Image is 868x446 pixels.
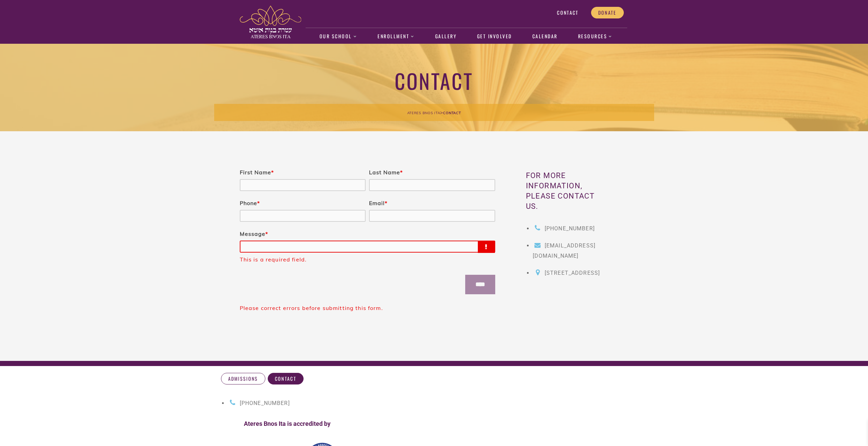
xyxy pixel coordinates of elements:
label: Last Name [369,169,403,176]
span: Donate [598,10,617,16]
a: [PHONE_NUMBER] [228,400,290,406]
a: [EMAIL_ADDRESS][DOMAIN_NAME] [533,242,595,259]
h3: For more information, please contact us. [526,171,608,212]
h1: Contact [214,68,654,93]
span: Admissions [228,376,258,382]
a: Our School [316,29,361,44]
h4: Ateres Bnos Ita is accredited by [223,420,352,428]
span: Contact [443,111,461,115]
span: [STREET_ADDRESS] [545,270,600,276]
a: Contact [550,7,586,18]
a: [PHONE_NUMBER] [533,225,595,232]
span: Contact [557,10,578,16]
a: Resources [574,29,616,44]
a: Get Involved [473,29,515,44]
label: First Name [240,169,274,176]
span: [PHONE_NUMBER] [545,225,595,232]
a: Admissions [221,373,265,384]
a: Enrollment [374,29,418,44]
span: Ateres Bnos Ita [407,111,440,115]
span: [PHONE_NUMBER] [240,400,290,406]
a: Donate [591,7,624,18]
a: Ateres Bnos Ita [407,109,440,116]
a: Calendar [529,29,561,44]
a: Gallery [431,29,460,44]
label: Message [240,230,268,237]
label: Email [369,200,387,206]
span: Contact [275,376,296,382]
a: Contact [268,373,304,384]
div: This is a required field. [240,254,492,265]
img: ateres [240,5,301,38]
label: Phone [240,200,260,206]
div: Please correct errors before submitting this form. [240,303,495,313]
div: > [214,104,654,121]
